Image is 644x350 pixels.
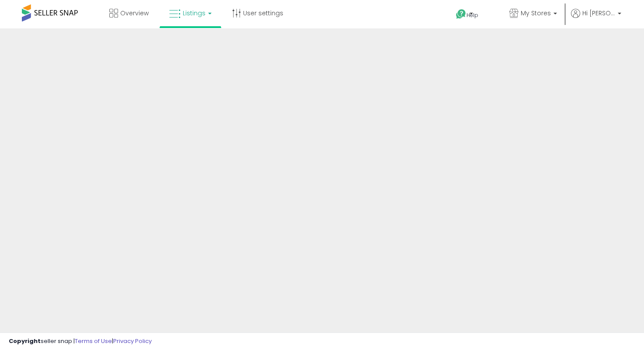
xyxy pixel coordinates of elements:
i: Get Help [456,9,466,20]
strong: Copyright [9,337,41,345]
a: Help [449,2,495,28]
span: Listings [183,9,205,17]
span: Help [466,11,478,19]
a: Hi [PERSON_NAME] [571,9,621,28]
span: Hi [PERSON_NAME] [582,9,615,17]
a: Terms of Use [75,337,112,345]
span: Overview [120,9,149,17]
span: My Stores [521,9,551,17]
a: Privacy Policy [113,337,152,345]
div: seller snap | | [9,337,152,346]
